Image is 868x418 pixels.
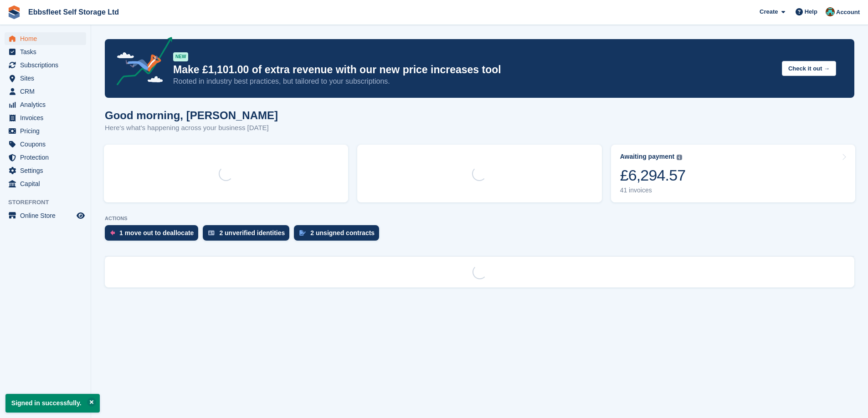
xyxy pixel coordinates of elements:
div: £6,294.57 [620,166,686,185]
span: Analytics [20,98,75,111]
a: menu [5,45,86,58]
div: 1 move out to deallocate [119,229,194,237]
div: NEW [173,52,188,61]
img: verify_identity-adf6edd0f0f0b5bbfe63781bf79b02c33cf7c696d77639b501bdc392416b5a36.svg [208,230,215,236]
a: menu [5,72,86,85]
p: Rooted in industry best practices, but tailored to your subscriptions. [173,76,775,86]
span: Protection [20,151,75,164]
a: Awaiting payment £6,294.57 41 invoices [611,145,855,202]
p: ACTIONS [105,216,854,222]
span: Online Store [20,209,75,222]
a: menu [5,32,86,45]
div: 2 unverified identities [219,229,285,237]
a: menu [5,59,86,71]
img: stora-icon-8386f47178a22dfd0bd8f6a31ec36ba5ce8667c1dd55bd0f319d3a0aa187defe.svg [7,5,21,19]
a: menu [5,98,86,111]
h1: Good morning, [PERSON_NAME] [105,109,278,121]
p: Make £1,101.00 of extra revenue with our new price increases tool [173,63,775,76]
img: move_outs_to_deallocate_icon-f764333ba52eb49d3ac5e1228854f67142a1ed5810a6f6cc68b1a99e826820c5.svg [110,230,115,236]
a: menu [5,151,86,164]
span: Invoices [20,111,75,124]
a: 2 unsigned contracts [294,225,384,245]
span: Pricing [20,125,75,137]
a: menu [5,111,86,124]
span: Settings [20,164,75,177]
div: 2 unsigned contracts [310,229,375,237]
a: menu [5,209,86,222]
a: menu [5,85,86,98]
p: Signed in successfully. [5,394,100,413]
a: menu [5,177,86,190]
img: contract_signature_icon-13c848040528278c33f63329250d36e43548de30e8caae1d1a13099fd9432cc5.svg [299,230,306,236]
span: CRM [20,85,75,98]
span: Sites [20,72,75,85]
img: icon-info-grey-7440780725fd019a000dd9b08b2336e03edf1995a4989e88bcd33f0948082b44.svg [677,155,682,160]
span: Help [805,7,817,16]
a: Preview store [75,210,86,221]
span: Tasks [20,45,75,58]
span: Capital [20,177,75,190]
span: Storefront [8,198,91,207]
div: 41 invoices [620,186,686,194]
img: price-adjustments-announcement-icon-8257ccfd72463d97f412b2fc003d46551f7dbcb40ab6d574587a9cd5c0d94... [109,37,173,89]
span: Account [836,8,860,17]
button: Check it out → [782,61,836,76]
span: Home [20,32,75,45]
a: 1 move out to deallocate [105,225,203,245]
div: Awaiting payment [620,153,675,161]
a: menu [5,164,86,177]
a: 2 unverified identities [203,225,294,245]
span: Coupons [20,138,75,151]
img: George Spring [826,7,835,16]
p: Here's what's happening across your business [DATE] [105,123,278,133]
span: Create [760,7,778,16]
span: Subscriptions [20,59,75,71]
a: menu [5,125,86,137]
a: menu [5,138,86,151]
a: Ebbsfleet Self Storage Ltd [25,5,123,20]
